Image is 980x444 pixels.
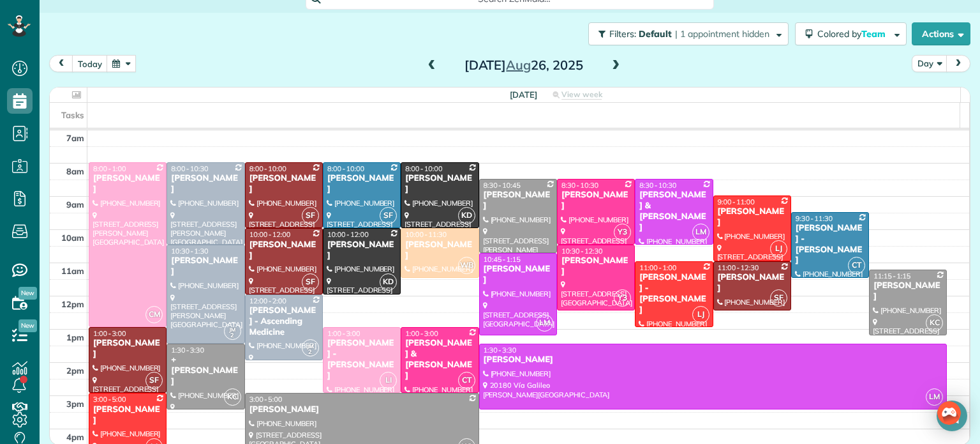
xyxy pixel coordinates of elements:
[61,299,84,309] span: 12pm
[249,404,475,415] div: [PERSON_NAME]
[170,355,241,387] div: + [PERSON_NAME]
[405,164,442,173] span: 8:00 - 10:00
[170,173,241,195] div: [PERSON_NAME]
[61,233,84,243] span: 10am
[536,314,553,332] span: LM
[588,22,789,45] button: Filters: Default | 1 appointment hidden
[380,372,397,389] span: LI
[912,55,947,72] button: Day
[483,355,944,365] div: [PERSON_NAME]
[171,247,208,256] span: 10:30 - 1:30
[692,306,709,323] span: LJ
[795,22,907,45] button: Colored byTeam
[249,164,286,173] span: 8:00 - 10:00
[327,338,397,381] div: [PERSON_NAME] - [PERSON_NAME]
[61,110,84,120] span: Tasks
[380,273,397,291] span: KD
[66,166,84,176] span: 8am
[224,388,241,406] span: KC
[327,230,369,239] span: 10:00 - 12:00
[61,266,84,276] span: 11am
[145,306,163,323] span: CM
[717,272,787,294] div: [PERSON_NAME]
[770,289,787,307] span: SF
[66,199,84,210] span: 9am
[817,28,890,40] span: Colored by
[458,372,475,389] span: CT
[561,190,631,211] div: [PERSON_NAME]
[582,22,789,45] a: Filters: Default | 1 appointment hidden
[19,287,37,300] span: New
[66,432,84,442] span: 4pm
[484,346,517,355] span: 1:30 - 3:30
[72,55,108,72] button: today
[93,338,163,360] div: [PERSON_NAME]
[718,263,759,272] span: 11:00 - 12:30
[229,326,235,333] span: JM
[405,338,475,381] div: [PERSON_NAME] & [PERSON_NAME]
[302,207,319,224] span: SF
[796,214,833,223] span: 9:30 - 11:30
[171,164,208,173] span: 8:00 - 10:30
[19,319,37,332] span: New
[561,247,603,256] span: 10:30 - 12:30
[249,305,319,338] div: [PERSON_NAME] - Ascending Medicine
[93,329,126,338] span: 1:00 - 3:00
[484,255,521,264] span: 10:45 - 1:15
[770,240,787,257] span: LJ
[614,224,631,241] span: Y3
[327,173,397,195] div: [PERSON_NAME]
[93,173,163,195] div: [PERSON_NAME]
[937,401,967,431] div: Open Intercom Messenger
[717,206,787,228] div: [PERSON_NAME]
[458,207,475,224] span: KD
[249,395,283,404] span: 3:00 - 5:00
[249,230,291,239] span: 10:00 - 12:00
[380,207,397,224] span: SF
[614,289,631,307] span: Y3
[145,372,163,389] span: SF
[405,173,475,195] div: [PERSON_NAME]
[405,240,475,261] div: [PERSON_NAME]
[946,55,970,72] button: next
[609,28,636,40] span: Filters:
[510,89,537,100] span: [DATE]
[93,404,163,426] div: [PERSON_NAME]
[66,365,84,376] span: 2pm
[405,329,438,338] span: 1:00 - 3:00
[483,264,553,286] div: [PERSON_NAME]
[66,399,84,409] span: 3pm
[327,329,360,338] span: 1:00 - 3:00
[639,190,709,233] div: [PERSON_NAME] & [PERSON_NAME]
[249,296,286,305] span: 12:00 - 2:00
[249,240,319,261] div: [PERSON_NAME]
[861,28,887,40] span: Team
[225,330,241,342] small: 2
[506,57,531,73] span: Aug
[93,164,126,173] span: 8:00 - 1:00
[561,89,602,100] span: View week
[926,314,943,332] span: KC
[873,280,943,302] div: [PERSON_NAME]
[561,256,631,277] div: [PERSON_NAME]
[249,173,319,195] div: [PERSON_NAME]
[307,342,313,349] span: JM
[171,346,204,355] span: 1:30 - 3:30
[484,181,521,190] span: 8:30 - 10:45
[93,395,126,404] span: 3:00 - 5:00
[458,257,475,274] span: WB
[873,272,910,280] span: 11:15 - 1:15
[718,197,755,206] span: 9:00 - 11:00
[795,223,865,266] div: [PERSON_NAME] - [PERSON_NAME]
[49,55,73,72] button: prev
[639,28,672,40] span: Default
[639,181,676,190] span: 8:30 - 10:30
[912,22,970,45] button: Actions
[483,190,553,211] div: [PERSON_NAME]
[66,133,84,143] span: 7am
[66,332,84,342] span: 1pm
[926,388,943,406] span: LM
[302,346,318,358] small: 2
[302,273,319,291] span: SF
[444,58,604,72] h2: [DATE] 26, 2025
